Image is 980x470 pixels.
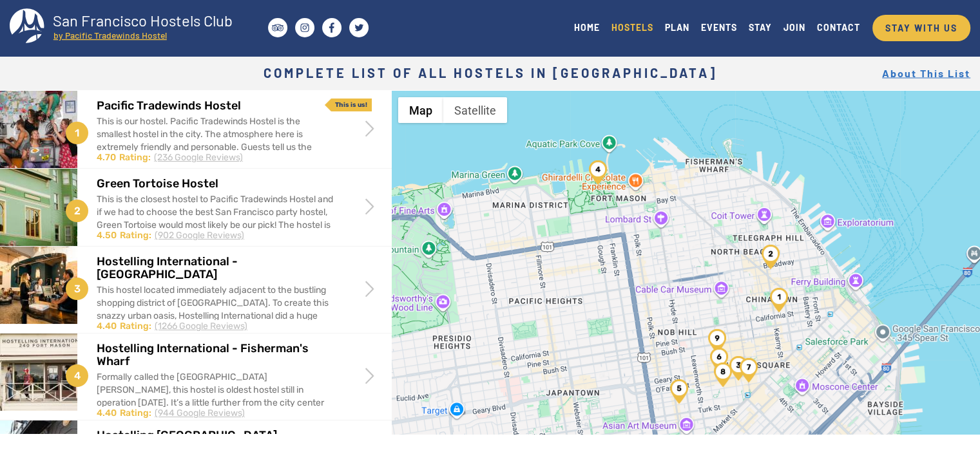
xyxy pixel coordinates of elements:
div: Rating: [120,229,151,242]
div: This is our hostel. Pacific Tradewinds Hostel is the smallest hostel in the city. The atmosphere ... [97,115,334,193]
div: This hostel located immediately adjacent to the bustling shopping district of [GEOGRAPHIC_DATA]. ... [97,284,334,361]
div: 4.40 [97,407,117,420]
div: 4.40 [97,320,117,333]
div: Amsterdam Hostel [708,329,726,353]
button: Show satellite imagery [443,97,507,123]
div: Hostelling International - Fisherman&#039;s Wharf [589,160,607,185]
div: Rating: [119,151,151,164]
div: Green Tortoise Hostel [762,245,780,269]
span: 2 [66,200,88,222]
div: 4.70 [97,151,116,164]
h2: Hostelling International - Fisherman's Wharf [97,343,334,368]
tspan: San Francisco Hostels Club [53,11,233,30]
h2: Hostelling [GEOGRAPHIC_DATA] [97,429,334,442]
a: STAY [743,19,778,36]
h2: Hostelling International - [GEOGRAPHIC_DATA] [97,256,334,281]
div: Formally called the [GEOGRAPHIC_DATA][PERSON_NAME], this hostel is oldest hostel still in operati... [97,371,334,448]
div: Adelaide Hostel [710,348,728,372]
div: Orange Village Hostel [714,362,732,387]
h2: Pacific Tradewinds Hostel [97,100,334,113]
div: Hostelling International - City Center [670,379,688,404]
div: Rating: [120,320,151,333]
a: HOSTELS [606,19,659,36]
span: 3 [66,277,88,300]
a: HOME [568,19,606,36]
div: Pod Room [740,358,758,382]
h2: Green Tortoise Hostel [97,178,334,191]
span: 4 [66,364,88,387]
a: PLAN [659,19,695,36]
div: Pacific Tradewinds Hostel [770,288,788,312]
span: 1 [66,122,88,144]
a: CONTACT [811,19,866,36]
a: JOIN [778,19,811,36]
div: Rating: [120,407,151,420]
a: EVENTS [695,19,743,36]
div: This is the closest hostel to Pacific Tradewinds Hostel and if we had to choose the best San Fran... [97,193,334,270]
button: Show street map [398,97,443,123]
div: (944 Google Reviews) [155,407,245,420]
div: Hostelling International - Downtown [729,356,747,381]
a: STAY WITH US [872,15,970,41]
div: (236 Google Reviews) [154,151,243,164]
div: 4.50 [97,229,117,242]
a: San Francisco Hostels Club by Pacific Tradewinds Hostel [10,8,245,47]
div: (1266 Google Reviews) [155,320,247,333]
div: (902 Google Reviews) [155,229,244,242]
tspan: by Pacific Tradewinds Hostel [53,30,167,41]
a: About This List [882,67,970,79]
